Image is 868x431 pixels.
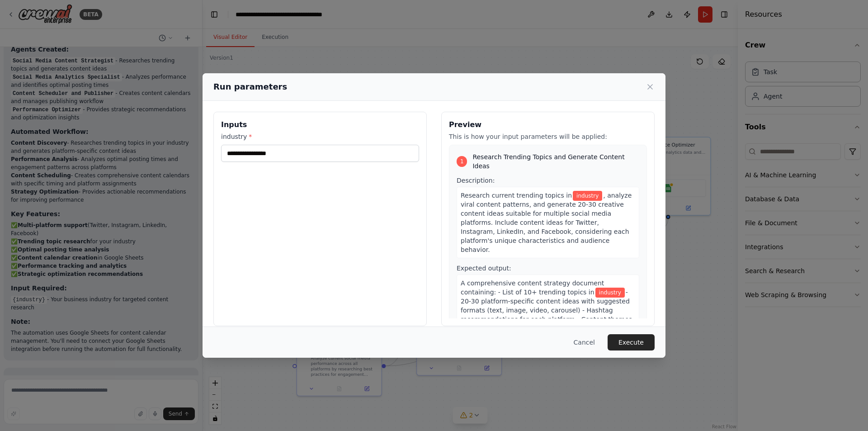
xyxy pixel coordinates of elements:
h2: Run parameters [213,81,287,93]
span: A comprehensive content strategy document containing: - List of 10+ trending topics in [461,279,604,296]
span: Variable: industry [573,191,602,201]
h3: Preview [449,119,647,130]
span: Expected output: [457,265,511,272]
span: - 20-30 platform-specific content ideas with suggested formats (text, image, video, carousel) - H... [461,289,632,332]
span: , analyze viral content patterns, and generate 20-30 creative content ideas suitable for multiple... [461,192,632,253]
label: industry [221,132,419,141]
button: Execute [608,334,655,350]
button: Cancel [566,334,602,350]
span: Research current trending topics in [461,192,572,199]
span: Research Trending Topics and Generate Content Ideas [472,152,639,171]
p: This is how your input parameters will be applied: [449,132,647,141]
h3: Inputs [221,119,419,130]
span: Variable: industry [595,288,625,298]
span: Description: [457,177,495,184]
div: 1 [457,156,467,167]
